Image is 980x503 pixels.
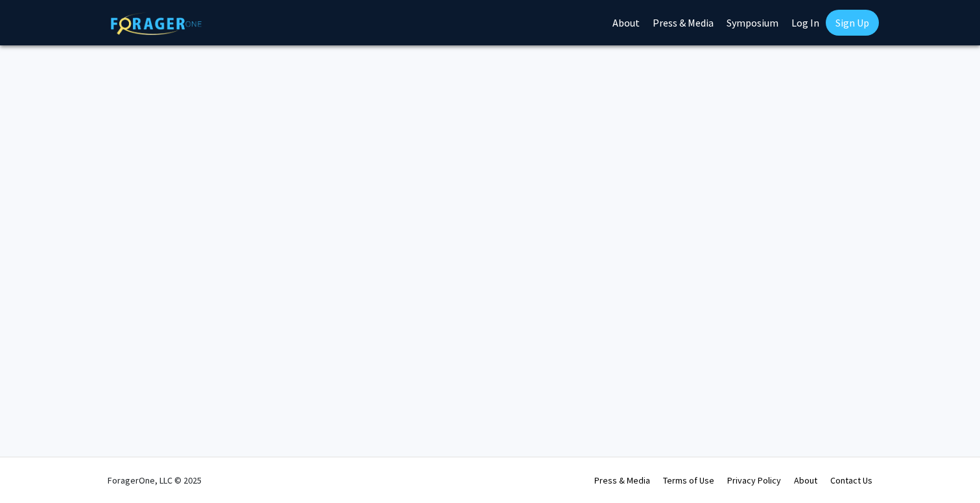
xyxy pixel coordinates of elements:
a: Contact Us [830,474,872,486]
a: About [794,474,817,486]
div: ForagerOne, LLC © 2025 [108,458,202,503]
a: Terms of Use [663,474,714,486]
a: Press & Media [594,474,650,486]
img: ForagerOne Logo [111,12,202,35]
a: Sign Up [826,10,879,36]
a: Privacy Policy [727,474,781,486]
